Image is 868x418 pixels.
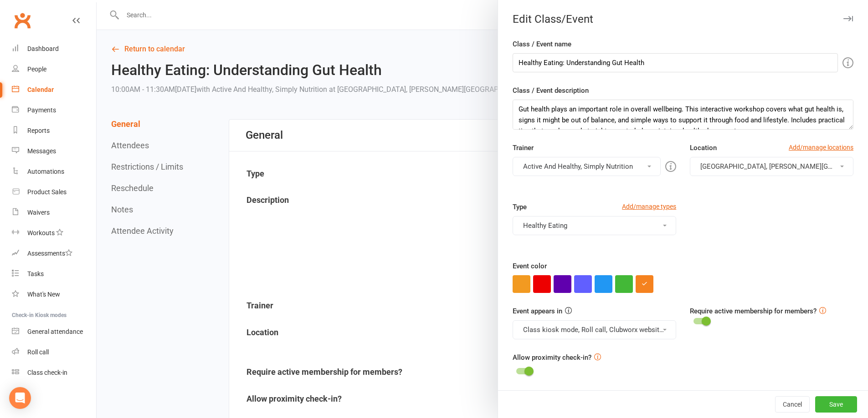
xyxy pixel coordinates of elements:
a: Workouts [12,223,96,243]
label: Event appears in [513,306,562,317]
div: Payments [27,106,56,114]
div: Assessments [27,250,72,257]
label: Class / Event name [513,39,571,50]
a: Assessments [12,243,96,264]
a: Tasks [12,264,96,284]
button: Active And Healthy, Simply Nutrition [513,157,661,176]
label: Require active membership for members? [690,307,817,315]
div: Automations [27,168,64,175]
label: Event color [513,261,547,272]
a: Roll call [12,342,96,363]
button: [GEOGRAPHIC_DATA], [PERSON_NAME][GEOGRAPHIC_DATA], [GEOGRAPHIC_DATA] [690,157,853,176]
a: General attendance kiosk mode [12,322,96,342]
button: Cancel [775,396,810,413]
label: Allow proximity check-in? [513,352,591,363]
button: Save [815,396,857,413]
label: Trainer [513,142,534,153]
a: Payments [12,100,96,121]
div: Messages [27,147,56,155]
div: Dashboard [27,45,59,52]
label: Class / Event description [513,85,589,96]
div: Tasks [27,270,44,277]
div: Open Intercom Messenger [9,387,31,409]
div: People [27,65,46,73]
div: What's New [27,291,60,298]
a: Waivers [12,202,96,223]
div: Waivers [27,209,50,216]
a: Class kiosk mode [12,363,96,383]
div: General attendance [27,328,83,335]
button: Healthy Eating [513,216,676,235]
input: Enter event name [513,53,838,72]
a: Product Sales [12,182,96,202]
a: Dashboard [12,39,96,59]
div: Product Sales [27,188,67,196]
div: Workouts [27,229,55,237]
div: Reports [27,127,50,134]
a: Automations [12,161,96,182]
a: Reports [12,121,96,141]
a: Add/manage locations [789,142,853,152]
div: Roll call [27,348,49,356]
a: Clubworx [11,9,34,32]
div: Edit Class/Event [498,13,868,25]
a: Messages [12,141,96,161]
div: Class check-in [27,369,67,376]
a: Calendar [12,80,96,100]
label: Type [513,201,527,212]
div: Calendar [27,86,54,93]
a: What's New [12,284,96,305]
a: People [12,59,96,80]
button: Class kiosk mode, Roll call, Clubworx website calendar and Mobile app [513,320,676,339]
label: Location [690,142,717,153]
a: Add/manage types [622,201,676,212]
